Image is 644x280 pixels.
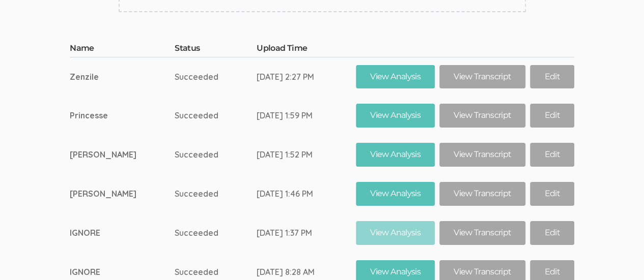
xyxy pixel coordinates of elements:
td: Princesse [70,96,175,135]
a: Edit [530,221,574,245]
td: [PERSON_NAME] [70,174,175,213]
th: Status [175,43,257,57]
iframe: Chat Widget [593,231,644,280]
a: View Transcript [439,65,525,89]
td: Succeeded [175,174,257,213]
td: [DATE] 1:52 PM [257,135,356,174]
a: View Analysis [356,65,435,89]
a: View Transcript [439,221,525,245]
a: View Analysis [356,104,435,128]
td: IGNORE [70,213,175,253]
td: [DATE] 1:37 PM [257,213,356,253]
td: Succeeded [175,57,257,96]
a: View Transcript [439,182,525,206]
td: [PERSON_NAME] [70,135,175,174]
td: Succeeded [175,96,257,135]
a: View Transcript [439,104,525,128]
th: Upload Time [257,43,356,57]
td: Succeeded [175,135,257,174]
a: Edit [530,143,574,167]
a: Edit [530,104,574,128]
a: Edit [530,65,574,89]
td: [DATE] 2:27 PM [257,57,356,96]
a: View Analysis [356,143,435,167]
td: [DATE] 1:46 PM [257,174,356,213]
th: Name [70,43,175,57]
td: Zenzile [70,57,175,96]
td: [DATE] 1:59 PM [257,96,356,135]
a: View Analysis [356,221,435,245]
a: Edit [530,182,574,206]
a: View Transcript [439,143,525,167]
a: View Analysis [356,182,435,206]
td: Succeeded [175,213,257,253]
